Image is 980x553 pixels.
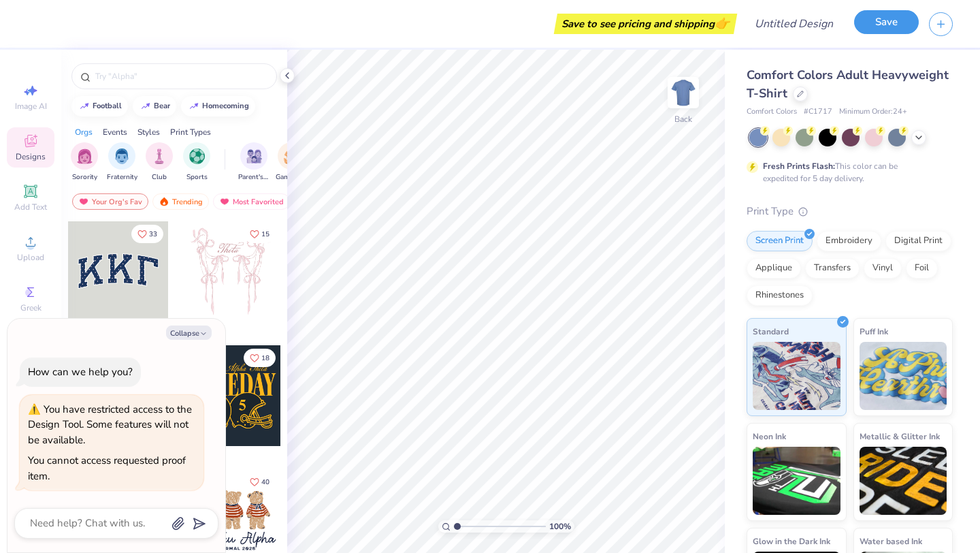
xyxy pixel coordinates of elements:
button: filter button [276,142,307,183]
div: This color can be expedited for 5 day delivery. [763,160,930,185]
div: filter for Fraternity [107,142,137,183]
span: Comfort Colors Adult Heavyweight T-Shirt [747,67,949,101]
div: bear [154,102,170,110]
img: Standard [753,342,840,410]
span: Metallic & Glitter Ink [860,429,940,443]
div: Orgs [75,126,93,138]
div: Your Org's Fav [72,193,148,210]
div: Transfers [805,258,860,279]
button: homecoming [181,96,255,116]
span: # C1717 [804,106,832,118]
span: 15 [261,231,269,238]
img: trending.gif [159,197,169,206]
img: Sports Image [189,148,205,164]
div: Back [674,113,692,125]
div: You cannot access requested proof item. [28,454,186,483]
img: Back [670,79,697,106]
img: most_fav.gif [78,197,89,206]
div: Vinyl [864,258,902,279]
img: Puff Ink [860,342,947,410]
div: You have restricted access to the Design Tool. Some features will not be available. [28,402,192,447]
div: Styles [137,126,160,138]
span: Image AI [15,101,47,112]
div: Screen Print [747,231,813,251]
span: Upload [17,252,44,263]
div: Rhinestones [747,285,813,306]
div: Print Type [747,204,953,219]
div: Events [103,126,127,138]
button: Like [244,473,276,491]
span: Fraternity [107,172,137,183]
button: Collapse [166,326,212,340]
div: Most Favorited [213,193,290,210]
button: Like [244,225,276,243]
span: Add Text [14,202,47,212]
div: Digital Print [885,231,951,251]
button: Save [854,10,919,34]
img: Fraternity Image [114,148,129,164]
img: trend_line.gif [189,102,199,110]
input: Untitled Design [744,10,844,37]
span: Neon Ink [753,429,786,443]
span: Parent's Weekend [238,172,269,183]
span: 18 [261,355,269,362]
div: Applique [747,258,801,279]
div: Embroidery [817,231,881,251]
div: filter for Parent's Weekend [238,142,269,183]
span: 👉 [715,15,730,31]
div: filter for Sports [183,142,210,183]
span: 33 [149,231,157,238]
span: Minimum Order: 24 + [839,106,907,118]
div: homecoming [202,102,249,110]
div: filter for Sorority [71,142,98,183]
button: football [71,96,128,116]
div: filter for Club [146,142,173,183]
img: Club Image [152,148,167,164]
span: Water based Ink [860,534,922,548]
button: Like [131,225,163,243]
span: Game Day [276,172,307,183]
div: Print Types [170,126,211,138]
div: Trending [152,193,209,210]
div: football [93,102,122,110]
strong: Fresh Prints Flash: [763,161,835,172]
button: Like [244,349,276,367]
img: trend_line.gif [140,102,151,110]
img: Neon Ink [753,447,840,515]
span: Standard [753,324,789,338]
img: Metallic & Glitter Ink [860,447,947,515]
div: How can we help you? [28,365,133,379]
div: Save to see pricing and shipping [557,14,734,34]
input: Try "Alpha" [94,69,268,83]
span: Sorority [72,172,97,183]
span: Puff Ink [860,324,888,338]
img: Game Day Image [284,148,299,164]
div: Foil [906,258,938,279]
button: filter button [107,142,137,183]
span: Sports [186,172,208,183]
button: filter button [183,142,210,183]
span: Greek [20,302,42,313]
span: Comfort Colors [747,106,797,118]
div: filter for Game Day [276,142,307,183]
span: Club [152,172,167,183]
span: Glow in the Dark Ink [753,534,830,548]
span: 40 [261,479,269,486]
span: 100 % [549,520,571,533]
button: filter button [146,142,173,183]
img: most_fav.gif [219,197,230,206]
button: filter button [238,142,269,183]
button: filter button [71,142,98,183]
button: bear [133,96,176,116]
img: Parent's Weekend Image [246,148,262,164]
span: Designs [16,151,46,162]
img: trend_line.gif [79,102,90,110]
img: Sorority Image [77,148,93,164]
